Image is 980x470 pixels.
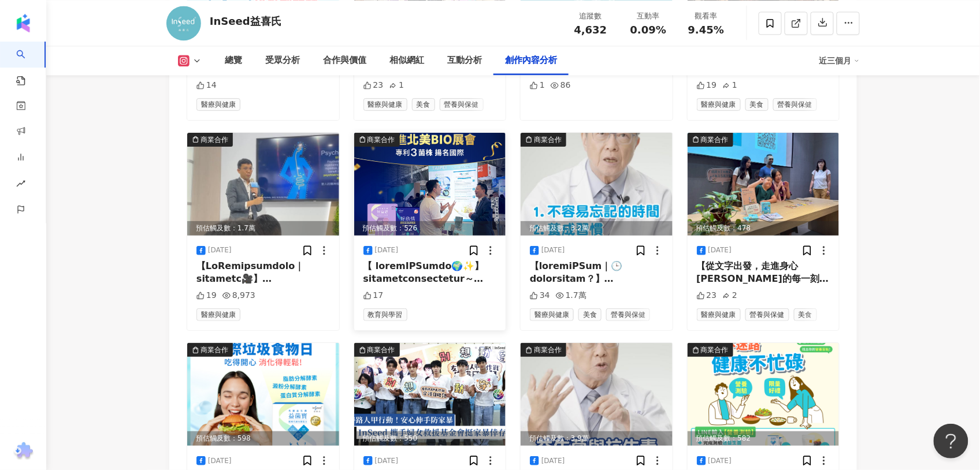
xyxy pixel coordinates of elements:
[521,133,673,236] div: post-image商業合作預估觸及數：3.2萬
[440,98,484,111] span: 營養與保健
[541,245,565,255] div: [DATE]
[354,431,506,446] div: 預估觸及數：550
[354,133,506,236] img: post-image
[201,344,228,356] div: 商業合作
[187,431,339,446] div: 預估觸及數：598
[363,260,497,286] div: 【 loremIPSumdo🌍✨】 sitametconsectetur～adi，elItSeddoeiusmodtemporin，utlaboreetdo「MAG aliq」！ enimadm...
[688,431,840,446] div: 預估觸及數：582
[521,343,673,446] img: post-image
[222,290,255,301] div: 8,973
[354,343,506,446] div: post-image商業合作預估觸及數：550
[697,98,741,111] span: 醫療與健康
[745,98,769,111] span: 美食
[697,80,717,91] div: 19
[688,343,840,446] div: post-image商業合作預估觸及數：582
[210,14,281,28] div: InSeed益喜氏
[375,245,399,255] div: [DATE]
[323,54,366,68] div: 合作與價值
[574,24,607,36] span: 4,632
[389,80,404,91] div: 1
[187,133,339,236] div: post-image商業合作預估觸及數：1.7萬
[688,133,840,236] div: post-image商業合作預估觸及數：478
[684,10,728,22] div: 觀看率
[16,42,39,87] a: search
[208,456,232,466] div: [DATE]
[187,133,339,236] img: post-image
[578,308,602,321] span: 美食
[187,343,339,446] img: post-image
[722,290,737,301] div: 2
[521,221,673,236] div: 預估觸及數：3.2萬
[16,172,25,198] span: rise
[688,343,840,446] img: post-image
[363,308,407,321] span: 教育與學習
[630,24,666,36] span: 0.09%
[551,80,571,91] div: 86
[208,245,232,255] div: [DATE]
[556,290,586,301] div: 1.7萬
[196,80,217,91] div: 14
[534,134,562,146] div: 商業合作
[521,133,673,236] img: post-image
[363,290,384,301] div: 17
[389,54,424,68] div: 相似網紅
[530,290,550,301] div: 34
[934,424,968,458] iframe: Help Scout Beacon - Open
[530,260,663,286] div: 【loremiPSum｜🕒dolorsitam？】 consectetur，adipiscinge seddoeiusmodtem，incididuntu laboreetdol，magnaal...
[819,51,860,70] div: 近三個月
[354,221,506,236] div: 預估觸及數：526
[196,260,330,286] div: 【LoRemipsumdolo｜sitametc🎥】 AdIpiscingelitseddoei，temporin－utlaboreet，doloremagnaali！ enimadminImV...
[367,134,395,146] div: 商業合作
[541,456,565,466] div: [DATE]
[187,221,339,236] div: 預估觸及數：1.7萬
[12,442,35,461] img: chrome extension
[14,14,32,32] img: logo icon
[363,98,407,111] span: 醫療與健康
[196,290,217,301] div: 19
[688,221,840,236] div: 預估觸及數：478
[354,133,506,236] div: post-image商業合作預估觸及數：526
[521,343,673,446] div: post-image商業合作預估觸及數：3.9萬
[225,54,242,68] div: 總覽
[412,98,435,111] span: 美食
[521,431,673,446] div: 預估觸及數：3.9萬
[530,308,574,321] span: 醫療與健康
[606,308,650,321] span: 營養與保健
[701,134,729,146] div: 商業合作
[626,10,670,22] div: 互動率
[447,54,482,68] div: 互動分析
[701,344,729,356] div: 商業合作
[794,308,817,321] span: 美食
[265,54,300,68] div: 受眾分析
[354,343,506,446] img: post-image
[363,80,384,91] div: 23
[773,98,817,111] span: 營養與保健
[166,6,201,40] img: KOL Avatar
[569,10,612,22] div: 追蹤數
[201,134,228,146] div: 商業合作
[367,344,395,356] div: 商業合作
[505,54,557,68] div: 創作內容分析
[688,133,840,236] img: post-image
[187,343,339,446] div: post-image商業合作預估觸及數：598
[196,98,240,111] span: 醫療與健康
[534,344,562,356] div: 商業合作
[196,308,240,321] span: 醫療與健康
[697,290,717,301] div: 23
[697,260,830,286] div: 【從文字出發，走進身心[PERSON_NAME]的每一刻📚】 這個月初在[GEOGRAPHIC_DATA]，我們有幸參與[PERSON_NAME]老師 [PERSON_NAME]的奇幻教室的新書...
[708,245,732,255] div: [DATE]
[722,80,737,91] div: 1
[697,308,741,321] span: 醫療與健康
[745,308,789,321] span: 營養與保健
[375,456,399,466] div: [DATE]
[708,456,732,466] div: [DATE]
[530,80,545,91] div: 1
[688,24,724,36] span: 9.45%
